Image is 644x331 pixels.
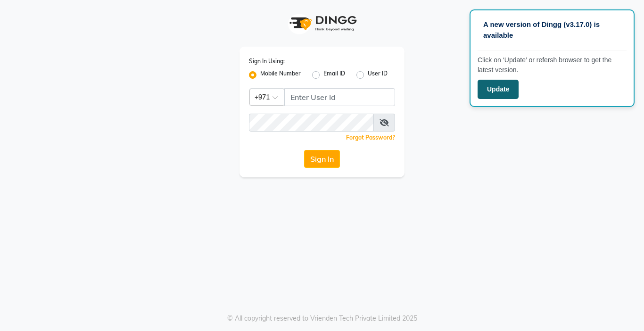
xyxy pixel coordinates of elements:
p: Click on ‘Update’ or refersh browser to get the latest version. [478,55,627,75]
label: Sign In Using: [249,57,285,66]
label: User ID [368,69,388,81]
label: Email ID [323,69,345,81]
img: logo1.svg [284,9,360,37]
input: Username [284,88,395,106]
p: A new version of Dingg (v3.17.0) is available [483,19,621,41]
button: Sign In [304,150,340,168]
input: Username [249,114,374,132]
label: Mobile Number [260,69,301,81]
button: Update [478,80,519,99]
a: Forgot Password? [346,134,395,141]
